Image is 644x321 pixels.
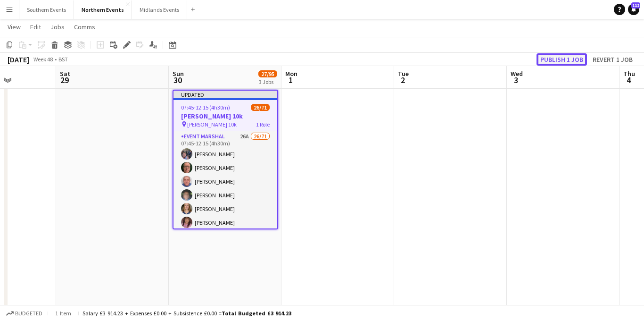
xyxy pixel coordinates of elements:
[222,310,291,317] span: Total Budgeted £3 914.23
[509,75,523,85] span: 3
[70,21,99,33] a: Comms
[4,21,25,33] a: View
[631,2,640,8] span: 112
[26,21,45,33] a: Edit
[284,75,297,85] span: 1
[8,55,29,64] div: [DATE]
[259,78,277,85] div: 3 Jobs
[511,69,523,78] span: Wed
[258,70,277,77] span: 27/95
[256,121,270,128] span: 1 Role
[251,104,270,111] span: 26/71
[589,53,636,66] button: Revert 1 job
[132,0,187,19] button: Midlands Events
[171,75,184,85] span: 30
[30,23,41,31] span: Edit
[173,69,184,78] span: Sun
[623,69,635,78] span: Thu
[74,23,95,31] span: Comms
[8,23,21,31] span: View
[187,121,237,128] span: [PERSON_NAME] 10k
[74,0,132,19] button: Northern Events
[15,310,42,317] span: Budgeted
[173,112,277,120] h3: [PERSON_NAME] 10k
[396,75,409,85] span: 2
[537,53,587,66] button: Publish 1 job
[285,69,297,78] span: Mon
[628,4,639,15] a: 112
[5,308,44,319] button: Budgeted
[19,0,74,19] button: Southern Events
[52,310,74,317] span: 1 item
[181,104,230,111] span: 07:45-12:15 (4h30m)
[83,310,291,317] div: Salary £3 914.23 + Expenses £0.00 + Subsistence £0.00 =
[58,56,68,63] div: BST
[58,75,70,85] span: 29
[60,69,70,78] span: Sat
[31,56,55,63] span: Week 48
[50,23,65,31] span: Jobs
[47,21,68,33] a: Jobs
[398,69,409,78] span: Tue
[173,91,277,98] div: Updated
[622,75,635,85] span: 4
[173,90,278,229] app-job-card: Updated07:45-12:15 (4h30m)26/71[PERSON_NAME] 10k [PERSON_NAME] 10k1 RoleEvent Marshal26A26/7107:4...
